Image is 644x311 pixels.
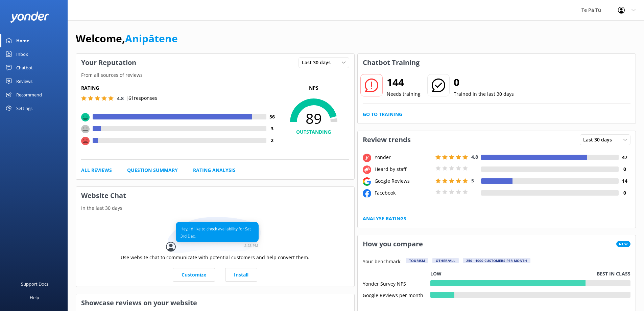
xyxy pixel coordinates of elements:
h4: 2 [266,137,278,144]
a: Question Summary [127,166,178,174]
h3: Your Reputation [76,54,141,71]
p: Trained in the last 30 days [454,90,514,98]
div: Support Docs [21,277,48,291]
div: Recommend [16,88,42,102]
div: 250 - 1000 customers per month [463,258,530,263]
h4: 56 [266,113,278,120]
h4: 14 [619,177,630,185]
h4: 0 [619,165,630,173]
h1: Welcome, [76,30,178,47]
span: Last 30 days [583,136,616,143]
span: 4.8 [471,154,478,160]
div: Google Reviews [373,177,434,185]
div: Tourism [406,258,428,263]
p: Your benchmark: [363,258,402,266]
a: Anipātene [125,31,178,45]
div: Facebook [373,189,434,197]
p: NPS [278,84,349,92]
a: Analyse Ratings [363,215,406,222]
div: Yonder Survey NPS [363,280,430,286]
div: Other/All [432,258,459,263]
a: Customize [173,268,215,282]
p: Best in class [597,270,630,277]
div: Heard by staff [373,165,434,173]
div: Help [30,291,39,304]
p: Low [430,270,442,277]
h2: 0 [454,74,514,90]
h4: 3 [266,125,278,132]
div: Yonder [373,154,434,161]
h3: Chatbot Training [358,54,425,71]
span: Last 30 days [302,59,335,66]
h5: Rating [81,84,278,92]
h3: Review trends [358,131,416,149]
img: conversation... [166,217,264,254]
p: Needs training [387,90,421,98]
span: 89 [278,110,349,127]
p: From all sources of reviews [76,71,354,79]
span: New [616,241,630,247]
a: Go to Training [363,111,402,118]
div: Inbox [16,47,28,61]
h4: 0 [619,189,630,197]
div: Settings [16,102,32,115]
span: 5 [471,177,474,184]
h4: OUTSTANDING [278,128,349,136]
p: Use website chat to communicate with potential customers and help convert them. [121,254,309,261]
a: Install [225,268,257,282]
p: | 61 responses [126,94,157,102]
span: 4.8 [117,95,124,102]
a: Rating Analysis [193,166,236,174]
h3: Website Chat [76,187,354,204]
div: Chatbot [16,61,33,74]
h3: How you compare [358,235,428,253]
h2: 144 [387,74,421,90]
a: All Reviews [81,166,112,174]
h4: 47 [619,154,630,161]
img: yonder-white-logo.png [10,12,49,23]
div: Home [16,34,29,47]
div: Google Reviews per month [363,292,430,298]
div: Reviews [16,74,32,88]
p: In the last 30 days [76,204,354,212]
